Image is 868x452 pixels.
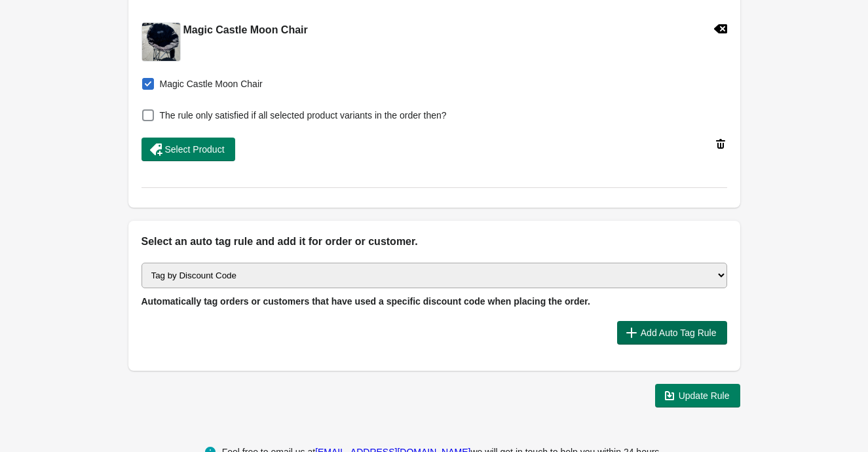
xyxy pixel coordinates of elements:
h2: Select an auto tag rule and add it for order or customer. [142,234,727,250]
span: Update Rule [679,390,730,401]
img: MoonChair_0004_IMG_4827.jpg [142,23,180,61]
h2: Magic Castle Moon Chair [183,22,308,38]
span: Add Auto Tag Rule [641,328,717,338]
span: Automatically tag orders or customers that have used a specific discount code when placing the or... [142,296,590,307]
span: Select Product [165,144,225,155]
button: Select Product [142,138,235,161]
button: Update Rule [655,384,740,407]
button: Add Auto Tag Rule [617,321,727,345]
span: Magic Castle Moon Chair [160,77,263,90]
span: The rule only satisfied if all selected product variants in the order then? [160,109,447,122]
